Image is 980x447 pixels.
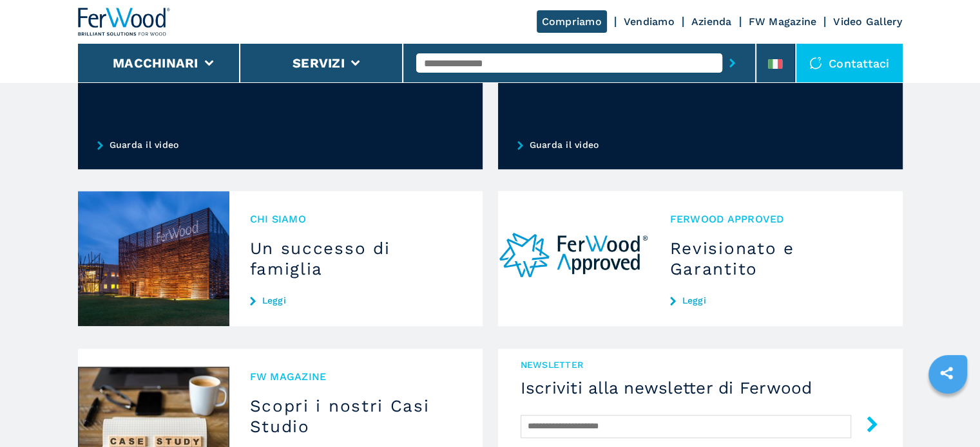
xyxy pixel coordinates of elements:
[78,8,171,36] img: Ferwood
[250,369,462,384] span: FW MAGAZINE
[749,15,817,28] a: FW Magazine
[78,191,229,326] img: Un successo di famiglia
[250,396,462,437] h3: Scopri i nostri Casi Studio
[670,295,882,306] a: Leggi
[930,357,963,389] a: sharethis
[809,57,822,69] img: Contattaci
[691,15,732,28] a: Azienda
[537,10,607,33] a: Compriamo
[796,44,903,82] div: Contattaci
[250,212,462,226] span: Chi siamo
[851,411,880,441] button: submit-button
[250,295,462,306] a: Leggi
[833,15,902,28] a: Video Gallery
[250,238,462,279] h3: Un successo di famiglia
[722,48,742,78] button: submit-button
[925,389,970,437] iframe: Chat
[624,15,675,28] a: Vendiamo
[78,120,483,169] a: Guarda il video
[498,191,649,326] img: Revisionato e Garantito
[498,120,903,169] a: Guarda il video
[113,55,198,71] button: Macchinari
[293,55,345,71] button: Servizi
[521,358,880,371] span: NEWSLETTER
[670,238,882,279] h3: Revisionato e Garantito
[521,378,880,398] h4: Iscriviti alla newsletter di Ferwood
[670,212,882,226] span: Ferwood Approved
